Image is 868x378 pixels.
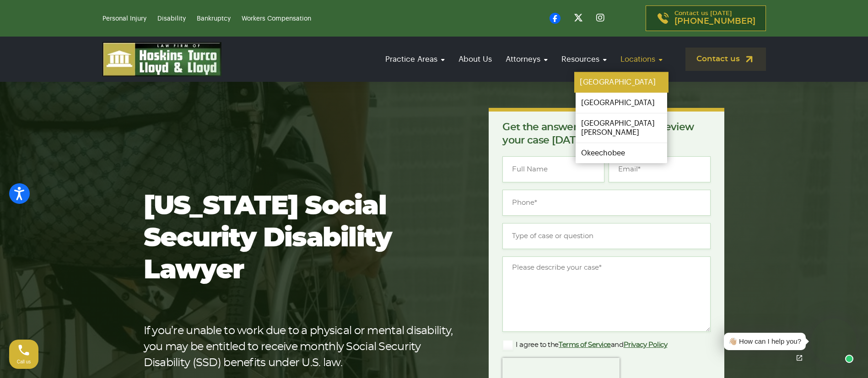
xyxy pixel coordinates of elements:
[574,72,669,93] a: [GEOGRAPHIC_DATA]
[17,359,31,364] span: Call us
[674,17,755,26] span: [PHONE_NUMBER]
[559,341,611,348] a: Terms of Service
[197,16,231,22] a: Bankruptcy
[157,16,186,22] a: Disability
[502,121,711,147] p: Get the answers you need. We’ll review your case [DATE], for free.
[502,190,711,216] input: Phone*
[616,46,667,72] a: Locations
[624,341,668,348] a: Privacy Policy
[674,11,755,26] p: Contact us [DATE]
[502,156,604,182] input: Full Name
[576,93,667,113] a: [GEOGRAPHIC_DATA]
[381,46,449,72] a: Practice Areas
[557,46,611,72] a: Resources
[102,42,221,76] img: logo
[454,46,496,72] a: About Us
[502,340,667,351] label: I agree to the and
[790,348,809,367] a: Open chat
[502,223,711,249] input: Type of case or question
[144,191,460,287] h1: [US_STATE] Social Security Disability Lawyer
[646,5,766,31] a: Contact us [DATE][PHONE_NUMBER]
[685,48,766,71] a: Contact us
[728,336,801,347] div: 👋🏼 How can I help you?
[576,143,667,163] a: Okeechobee
[102,16,146,22] a: Personal Injury
[501,46,552,72] a: Attorneys
[242,16,311,22] a: Workers Compensation
[609,156,711,182] input: Email*
[144,323,460,371] p: If you’re unable to work due to a physical or mental disability, you may be entitled to receive m...
[576,113,667,143] a: [GEOGRAPHIC_DATA][PERSON_NAME]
